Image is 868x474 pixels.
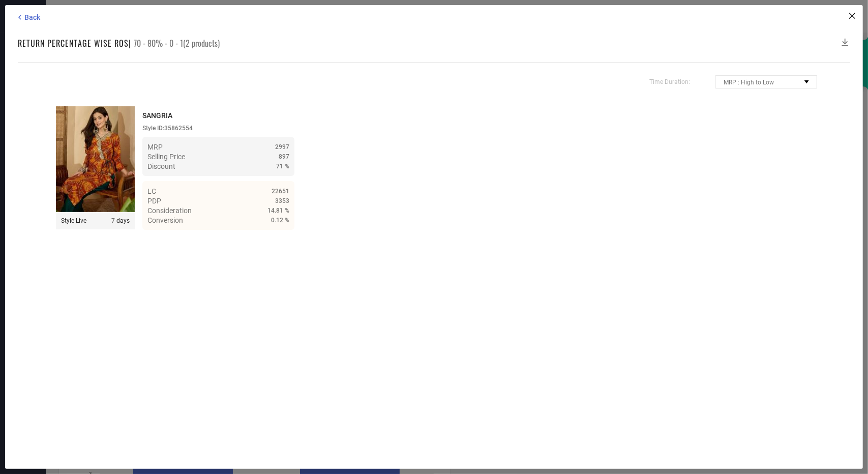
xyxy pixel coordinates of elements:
span: 2997 [275,143,289,151]
span: Consideration [147,206,192,215]
span: Style Live [61,217,86,224]
span: PDP [147,197,161,205]
span: 70 - 80% - 0 - 1(2 products) [134,37,220,49]
img: Style preview image [56,106,135,212]
span: Conversion [147,216,183,224]
span: 71 % [276,163,289,170]
span: MRP : High to Low [724,79,774,86]
span: LC [147,187,156,195]
span: MRP [147,143,163,151]
span: 7 [111,217,115,224]
span: days [111,217,130,224]
span: Time Duration: [649,78,690,85]
h1: Return Percentage Wise ROS | [18,37,131,49]
span: 0.12 % [271,217,289,224]
span: Selling Price [147,153,185,161]
span: 22651 [272,188,289,195]
span: 3353 [275,197,289,204]
span: 14.81 % [267,207,289,214]
span: 897 [279,153,289,160]
span: Back [24,13,40,21]
span: SANGRIA [142,111,172,120]
div: Style ID: 35862554 [142,125,294,132]
span: Discount [147,162,175,170]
